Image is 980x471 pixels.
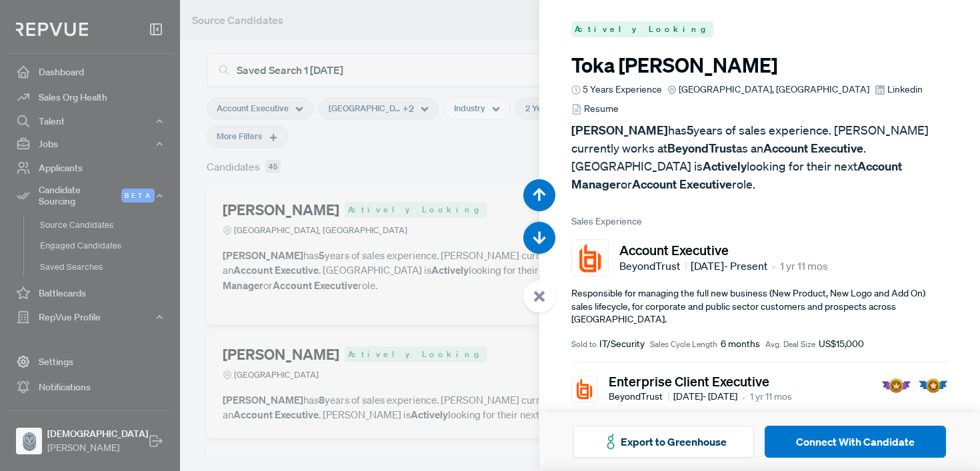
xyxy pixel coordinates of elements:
span: Actively Looking [571,21,713,37]
span: Sales Cycle Length [650,338,717,350]
strong: Account Executive [763,141,863,156]
strong: [PERSON_NAME] [571,123,668,138]
span: BeyondTrust [619,258,687,274]
span: Resume [584,102,619,116]
article: • [741,389,745,405]
strong: Account Executive [632,177,732,192]
strong: BeyondTrust [667,141,736,156]
span: [DATE] - [DATE] [673,390,737,404]
span: 5 Years Experience [583,83,662,97]
h5: Account Executive [619,242,828,258]
img: President Badge [881,378,911,393]
p: Responsible for managing the full new business (New Product, New Logo and Add On) sales lifecycle... [571,287,949,326]
img: BeyondTrust [573,378,595,400]
span: Avg. Deal Size [765,338,815,350]
span: IT/Security [599,337,645,351]
span: 1 yr 11 mos [780,258,828,274]
span: 6 months [721,337,760,351]
span: Linkedin [887,83,923,97]
span: Sold to [571,338,597,350]
button: Connect With Candidate [765,426,946,458]
span: 1 yr 11 mos [750,390,792,404]
img: Quota Badge [918,378,948,393]
span: [GEOGRAPHIC_DATA], [GEOGRAPHIC_DATA] [679,83,869,97]
button: Export to Greenhouse [573,426,754,458]
article: • [771,258,775,274]
h5: Enterprise Client Executive [609,373,792,389]
a: Resume [571,102,619,116]
span: BeyondTrust [609,390,669,404]
span: Sales Experience [571,215,949,229]
p: has years of sales experience. [PERSON_NAME] currently works at as an . [GEOGRAPHIC_DATA] is look... [571,121,949,193]
h3: Toka [PERSON_NAME] [571,53,949,77]
img: BeyondTrust [575,242,605,273]
strong: Actively [703,159,747,174]
a: Linkedin [875,83,923,97]
strong: 5 [687,123,693,138]
span: [DATE] - Present [691,258,767,274]
span: US$15,000 [819,337,864,351]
